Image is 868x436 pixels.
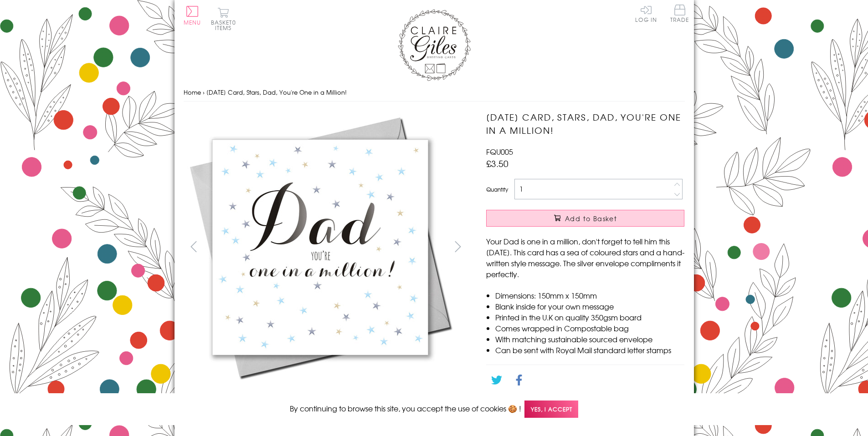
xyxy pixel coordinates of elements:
nav: breadcrumbs [184,83,685,102]
a: Trade [670,5,689,24]
span: Yes, I accept [524,401,578,418]
button: next [447,236,468,257]
span: FQU005 [486,146,513,157]
a: Log In [635,5,657,22]
li: Blank inside for your own message [495,301,684,312]
h1: [DATE] Card, Stars, Dad, You're One in a Million! [486,111,684,137]
label: Quantity [486,185,508,193]
a: Home [184,88,201,96]
span: › [203,88,205,96]
span: Trade [670,5,689,22]
span: £3.50 [486,157,508,170]
li: With matching sustainable sourced envelope [495,334,684,345]
button: prev [184,236,204,257]
button: Menu [184,6,201,25]
button: Add to Basket [486,210,684,227]
li: Comes wrapped in Compostable bag [495,323,684,334]
li: Dimensions: 150mm x 150mm [495,290,684,301]
li: Can be sent with Royal Mail standard letter stamps [495,345,684,355]
span: Add to Basket [565,214,617,223]
p: Your Dad is one in a million, don't forget to tell him this [DATE]. This card has a sea of colour... [486,236,684,279]
li: Printed in the U.K on quality 350gsm board [495,312,684,323]
img: Claire Giles Greetings Cards [398,9,471,81]
span: [DATE] Card, Stars, Dad, You're One in a Million! [206,88,347,96]
span: 0 items [215,18,236,32]
span: Menu [184,18,201,26]
button: Basket0 items [211,7,236,30]
img: Father's Day Card, Stars, Dad, You're One in a Million! [184,111,457,384]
